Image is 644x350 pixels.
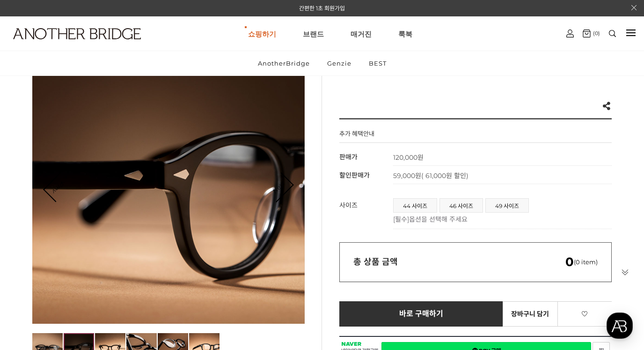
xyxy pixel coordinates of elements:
[421,171,468,180] span: ( 61,000원 할인)
[591,30,600,37] span: (0)
[566,30,574,37] img: cart
[339,194,393,229] th: 사이즈
[393,171,468,180] span: 59,000원
[121,272,180,296] a: 설정
[13,28,141,39] img: logo
[299,5,345,12] a: 간편한 1초 회원가입
[565,258,598,266] span: (0 item)
[339,129,374,142] h4: 추가 혜택안내
[583,30,591,37] img: cart
[62,272,121,296] a: 대화
[353,257,398,267] strong: 총 상품 금액
[339,171,370,179] span: 할인판매가
[86,287,97,294] span: 대화
[248,17,276,51] a: 쇼핑하기
[486,199,528,212] a: 49 사이즈
[145,286,156,294] span: 설정
[339,301,503,327] a: 바로 구매하기
[393,214,607,223] p: [필수]
[409,215,468,223] span: 옵션을 선택해 주세요
[339,153,358,161] span: 판매가
[503,301,558,327] a: 장바구니 담기
[583,30,600,37] a: (0)
[319,51,359,75] a: Genzie
[609,30,616,37] img: search
[393,198,437,213] li: 44 사이즈
[399,310,444,318] span: 바로 구매하기
[565,254,574,269] em: 0
[263,173,293,202] a: Next
[3,272,62,296] a: 홈
[303,17,324,51] a: 브랜드
[250,51,318,75] a: AnotherBridge
[393,153,424,162] strong: 120,000원
[440,199,483,212] a: 46 사이즈
[5,28,101,62] a: logo
[29,286,35,294] span: 홈
[361,51,395,75] a: BEST
[44,173,73,201] a: Prev
[398,17,412,51] a: 룩북
[394,199,437,212] a: 44 사이즈
[351,17,372,51] a: 매거진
